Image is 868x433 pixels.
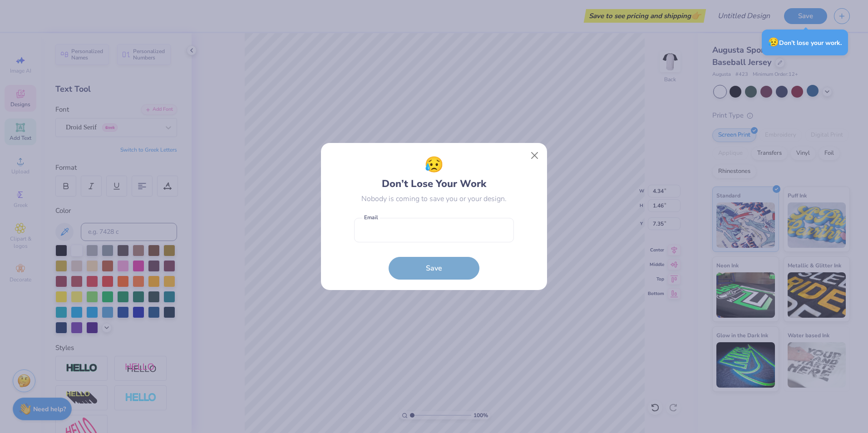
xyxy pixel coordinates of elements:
span: 😥 [768,36,779,48]
div: Don’t Lose Your Work [382,153,486,192]
button: Close [526,147,543,164]
span: 😥 [424,153,444,177]
div: Don’t lose your work. [762,30,848,55]
div: Nobody is coming to save you or your design. [361,193,507,204]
